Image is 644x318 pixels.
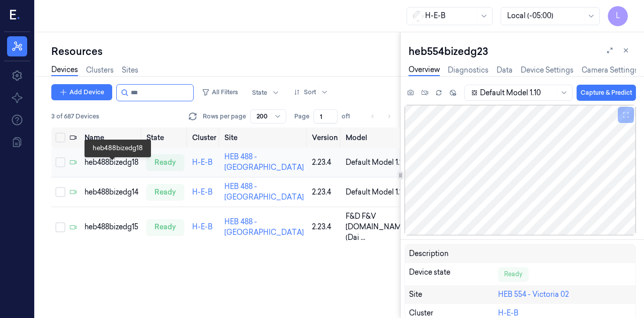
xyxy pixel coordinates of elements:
[51,112,99,121] span: 3 of 687 Devices
[85,187,138,198] div: heb488bizedg14
[51,65,78,76] a: Devices
[146,184,184,200] div: ready
[312,222,338,232] div: 2.23.4
[346,211,411,243] span: F&D F&V [DOMAIN_NAME] (Dai ...
[220,128,308,148] th: Site
[203,112,246,121] p: Rows per page
[342,128,432,148] th: Model
[192,222,213,231] a: H-E-B
[85,222,138,232] div: heb488bizedg15
[409,267,498,281] div: Device state
[294,112,309,121] span: Page
[346,187,407,198] span: Default Model 1.10
[409,65,440,76] a: Overview
[346,157,407,168] span: Default Model 1.10
[86,65,114,76] a: Clusters
[342,112,358,121] span: of 1
[409,248,498,259] div: Description
[55,187,65,197] button: Select row
[224,152,304,172] a: HEB 488 - [GEOGRAPHIC_DATA]
[366,109,396,123] nav: pagination
[498,308,519,317] a: H-E-B
[51,84,112,100] button: Add Device
[582,65,638,76] a: Camera Settings
[312,187,338,198] div: 2.23.4
[521,65,574,76] a: Device Settings
[122,65,138,76] a: Sites
[409,44,636,58] div: heb554bizedg23
[608,6,628,26] button: L
[224,182,304,202] a: HEB 488 - [GEOGRAPHIC_DATA]
[498,267,528,281] div: Ready
[498,290,569,299] a: HEB 554 - Victoria 02
[146,154,184,170] div: ready
[448,65,489,76] a: Diagnostics
[80,128,142,148] th: Name
[192,158,213,167] a: H-E-B
[192,187,213,197] a: H-E-B
[224,217,304,237] a: HEB 488 - [GEOGRAPHIC_DATA]
[577,85,636,101] button: Capture & Predict
[497,65,513,76] a: Data
[55,222,65,232] button: Select row
[142,128,188,148] th: State
[188,128,220,148] th: Cluster
[51,44,400,58] div: Resources
[409,289,498,300] div: Site
[308,128,342,148] th: Version
[55,133,65,143] button: Select all
[55,157,65,167] button: Select row
[312,157,338,168] div: 2.23.4
[198,84,242,100] button: All Filters
[85,157,138,168] div: heb488bizedg18
[146,219,184,235] div: ready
